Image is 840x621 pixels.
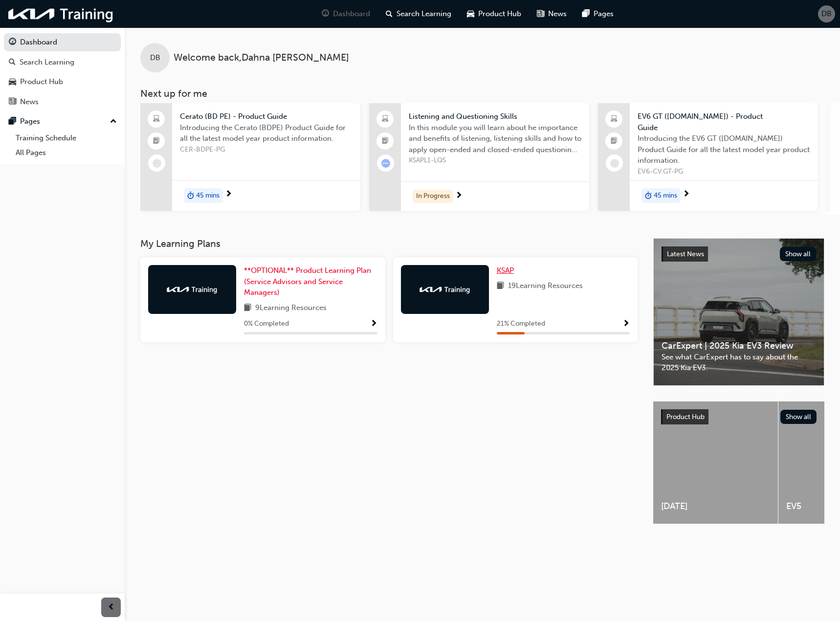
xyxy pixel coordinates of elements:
[187,189,194,202] span: duration-icon
[409,111,581,122] span: Listening and Questioning Skills
[225,190,232,199] span: next-icon
[4,112,121,131] button: Pages
[610,159,619,168] span: learningRecordVerb_NONE-icon
[255,302,327,314] span: 9 Learning Resources
[153,135,160,148] span: booktick-icon
[12,131,121,146] a: Training Schedule
[529,4,575,24] a: news-iconNews
[661,409,817,425] a: Product HubShow all
[9,98,16,107] span: news-icon
[153,113,160,126] span: laptop-icon
[378,4,459,24] a: search-iconSearch Learning
[381,159,390,168] span: learningRecordVerb_ATTEMPT-icon
[662,340,816,352] span: CarExpert | 2025 Kia EV3 Review
[125,88,840,99] h3: Next up for me
[594,8,614,20] span: Pages
[20,116,40,127] div: Pages
[459,4,529,24] a: car-iconProduct Hub
[662,352,816,374] span: See what CarExpert has to say about the 2025 Kia EV3.
[4,73,121,91] a: Product Hub
[244,266,371,297] span: **OPTIONAL** Product Learning Plan (Service Advisors and Service Managers)
[413,190,453,203] div: In Progress
[322,8,329,20] span: guage-icon
[140,238,638,249] h3: My Learning Plans
[653,238,824,386] a: Latest NewsShow allCarExpert | 2025 Kia EV3 ReviewSee what CarExpert has to say about the 2025 Ki...
[622,320,630,329] span: Show Progress
[244,265,377,298] a: **OPTIONAL** Product Learning Plan (Service Advisors and Service Managers)
[140,103,360,211] a: Cerato (BD PE) - Product GuideIntroducing the Cerato (BDPE) Product Guide for all the latest mode...
[653,401,778,524] a: [DATE]
[611,135,618,148] span: booktick-icon
[418,285,472,294] img: kia-training
[497,265,518,276] a: KSAP
[409,122,581,155] span: In this module you will learn about he importance and benefits of listening, listening skills and...
[370,320,377,329] span: Show Progress
[638,166,810,177] span: EV6-CV.GT-PG
[638,111,810,133] span: EV6 GT ([DOMAIN_NAME]) - Product Guide
[821,8,832,20] span: DB
[818,5,835,22] button: DB
[180,122,353,144] span: Introducing the Cerato (BDPE) Product Guide for all the latest model year product information.
[638,133,810,166] span: Introducing the EV6 GT ([DOMAIN_NAME]) Product Guide for all the latest model year product inform...
[661,501,770,512] span: [DATE]
[455,192,463,200] span: next-icon
[244,302,251,314] span: book-icon
[497,280,504,292] span: book-icon
[478,8,521,20] span: Product Hub
[382,135,389,148] span: booktick-icon
[780,247,817,261] button: Show all
[508,280,583,292] span: 19 Learning Resources
[4,93,121,111] a: News
[666,413,705,421] span: Product Hub
[537,8,544,20] span: news-icon
[409,155,581,166] span: KSAPL1-LQS
[369,103,589,211] a: Listening and Questioning SkillsIn this module you will learn about he importance and benefits of...
[683,190,690,199] span: next-icon
[575,4,621,24] a: pages-iconPages
[153,159,161,168] span: learningRecordVerb_NONE-icon
[9,58,16,67] span: search-icon
[662,246,816,262] a: Latest NewsShow all
[108,601,115,614] span: prev-icon
[180,144,353,155] span: CER-BDPE-PG
[150,52,160,64] span: DB
[611,113,618,126] span: laptop-icon
[12,145,121,160] a: All Pages
[598,103,818,211] a: EV6 GT ([DOMAIN_NAME]) - Product GuideIntroducing the EV6 GT ([DOMAIN_NAME]) Product Guide for al...
[174,52,349,64] span: Welcome back , Dahna [PERSON_NAME]
[654,190,677,201] span: 45 mins
[9,78,16,87] span: car-icon
[4,31,121,112] button: DashboardSearch LearningProduct HubNews
[667,250,704,258] span: Latest News
[5,4,117,24] img: kia-training
[180,111,353,122] span: Cerato (BD PE) - Product Guide
[20,96,39,108] div: News
[333,8,370,20] span: Dashboard
[165,285,219,294] img: kia-training
[9,38,16,47] span: guage-icon
[4,33,121,51] a: Dashboard
[4,53,121,71] a: Search Learning
[497,318,545,330] span: 21 % Completed
[467,8,474,20] span: car-icon
[20,76,63,88] div: Product Hub
[582,8,590,20] span: pages-icon
[548,8,567,20] span: News
[780,410,817,424] button: Show all
[397,8,451,20] span: Search Learning
[196,190,220,201] span: 45 mins
[244,318,289,330] span: 0 % Completed
[382,113,389,126] span: laptop-icon
[370,318,377,330] button: Show Progress
[9,117,16,126] span: pages-icon
[110,115,117,128] span: up-icon
[645,189,652,202] span: duration-icon
[314,4,378,24] a: guage-iconDashboard
[20,57,74,68] div: Search Learning
[622,318,630,330] button: Show Progress
[386,8,393,20] span: search-icon
[497,266,514,275] span: KSAP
